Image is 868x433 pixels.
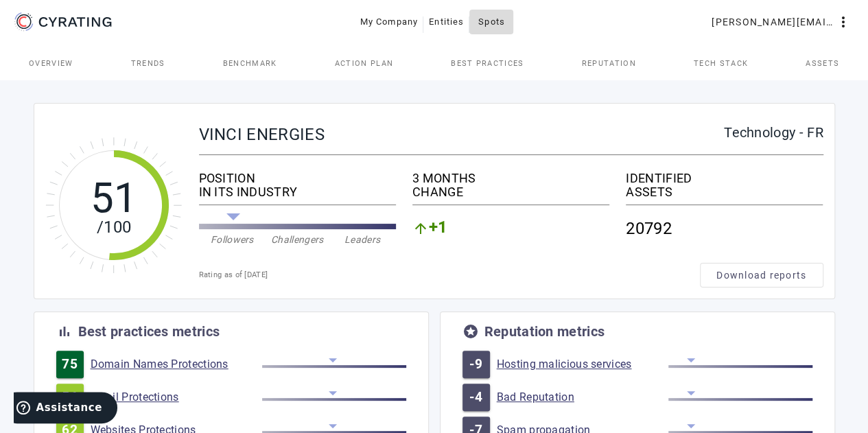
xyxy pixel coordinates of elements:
[39,17,112,27] g: CYRATING
[712,11,835,33] span: [PERSON_NAME][EMAIL_ADDRESS][PERSON_NAME][DOMAIN_NAME]
[806,60,839,67] span: Assets
[199,172,396,185] div: POSITION
[199,268,700,282] div: Rating as of [DATE]
[62,390,78,404] span: 56
[582,60,636,67] span: Reputation
[835,14,852,30] mat-icon: more_vert
[626,211,823,246] div: 20792
[478,11,505,33] span: Spots
[724,126,823,139] div: Technology - FR
[412,172,609,185] div: 3 MONTHS
[626,185,823,199] div: ASSETS
[200,233,265,246] div: Followers
[199,185,396,199] div: IN ITS INDUSTRY
[14,392,117,426] iframe: Ouvre un widget dans lequel vous pouvez trouver plus d’informations
[91,390,262,404] a: Email Protections
[497,358,668,371] a: Hosting malicious services
[694,60,748,67] span: Tech Stack
[91,358,262,371] a: Domain Names Protections
[626,172,823,185] div: IDENTIFIED
[360,11,419,33] span: My Company
[716,268,806,282] span: Download reports
[429,11,464,33] span: Entities
[334,60,393,67] span: Action Plan
[429,220,448,237] span: +1
[412,185,609,199] div: CHANGE
[469,10,513,34] button: Spots
[355,10,424,34] button: My Company
[423,10,469,34] button: Entities
[62,358,78,371] span: 75
[223,60,277,67] span: Benchmark
[78,325,220,338] div: Best practices metrics
[96,218,130,237] tspan: /100
[469,358,482,371] span: -9
[131,60,165,67] span: Trends
[330,233,395,246] div: Leaders
[56,323,73,340] mat-icon: bar_chart
[90,174,137,222] tspan: 51
[199,126,725,143] div: VINCI ENERGIES
[462,323,479,340] mat-icon: stars
[700,263,823,288] button: Download reports
[484,325,605,338] div: Reputation metrics
[451,60,524,67] span: Best practices
[497,390,668,404] a: Bad Reputation
[412,220,429,237] mat-icon: arrow_upward
[706,10,857,34] button: [PERSON_NAME][EMAIL_ADDRESS][PERSON_NAME][DOMAIN_NAME]
[265,233,330,246] div: Challengers
[469,390,482,404] span: -4
[29,60,73,67] span: Overview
